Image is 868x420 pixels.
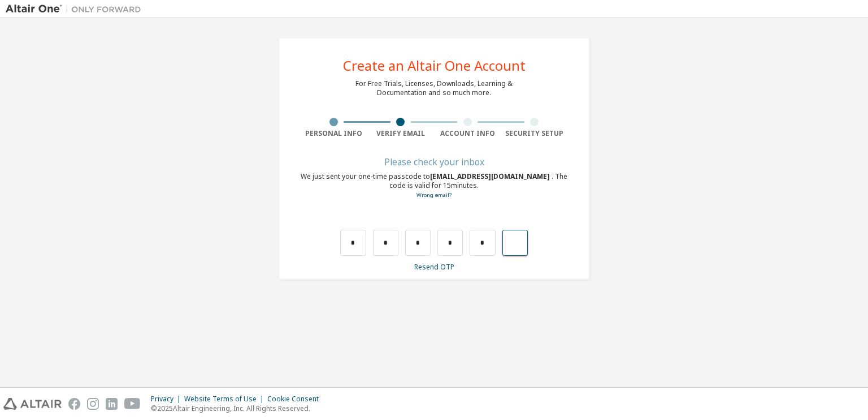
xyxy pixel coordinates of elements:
div: Security Setup [501,129,568,138]
a: Go back to the registration form [416,191,452,199]
div: Privacy [151,395,184,404]
div: We just sent your one-time passcode to . The code is valid for 15 minutes. [300,172,568,200]
span: [EMAIL_ADDRESS][DOMAIN_NAME] [430,172,552,181]
div: Please check your inbox [300,158,568,165]
div: Verify Email [367,129,435,138]
div: Personal Info [300,129,367,138]
div: Website Terms of Use [184,395,267,404]
img: youtube.svg [124,398,141,410]
div: Cookie Consent [267,395,325,404]
img: facebook.svg [68,398,80,410]
div: Account Info [434,129,501,138]
p: © 2025 Altair Engineering, Inc. All Rights Reserved. [151,404,325,413]
img: altair_logo.svg [3,398,62,410]
div: For Free Trials, Licenses, Downloads, Learning & Documentation and so much more. [355,79,513,97]
a: Resend OTP [414,262,454,272]
div: Create an Altair One Account [343,59,526,72]
img: linkedin.svg [106,398,118,410]
img: Altair One [6,3,147,15]
img: instagram.svg [87,398,99,410]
